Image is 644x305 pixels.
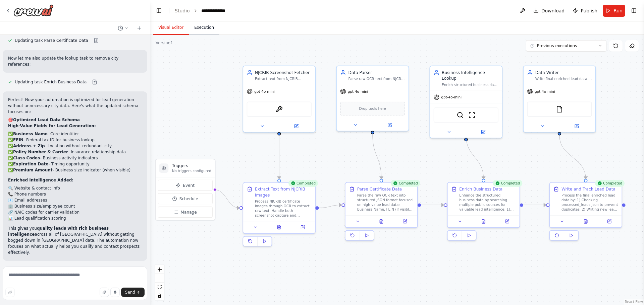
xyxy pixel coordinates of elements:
button: Open in side panel [497,218,517,225]
span: gpt-4o-mini [535,89,555,94]
button: View output [267,224,291,231]
div: CompletedParse Certificate DataParse the raw OCR text into structured JSON format focused on high... [345,182,418,243]
button: View output [369,218,394,225]
div: Data Writer [535,70,592,75]
button: View output [573,218,598,225]
button: View output [471,218,496,225]
strong: Business Name [13,132,48,136]
img: SerplyWebSearchTool [457,111,464,119]
g: Edge from d7d474cc-8d6b-4d91-8251-08559e64cbdb to d320f242-b17b-43af-b9cf-b1cd4ec36422 [463,136,487,179]
div: Data Parser [348,70,405,75]
div: NJCRIB Screenshot Fetcher [255,70,312,75]
div: Enrich structured business data by searching NJ Business Records, performing targeted Google sear... [442,82,498,87]
div: CompletedExtract Text from NJCRIB ImagesProcess NJCRIB certificate images through OCR to extract ... [243,182,316,249]
span: Schedule [179,196,198,202]
img: Logo [13,4,54,16]
button: Open in side panel [395,218,415,225]
g: Edge from d4847859-9c5a-4af7-a1c5-8b97fbeb0185 to f56c0599-25ca-4e6e-8e04-b72ff454f6c6 [276,136,282,179]
strong: Policy Number & Carrier [13,150,68,154]
nav: breadcrumb [175,7,236,14]
div: TriggersNo triggers configuredEventScheduleManage [155,159,215,221]
a: Studio [175,8,190,13]
img: FileReadTool [556,106,563,113]
g: Edge from d320f242-b17b-43af-b9cf-b1cd4ec36422 to 7f14a920-e49f-4659-95c6-93647164bfaa [523,202,546,208]
button: Run [603,5,625,17]
li: ✅ - Timing opportunity [8,161,142,167]
li: 📞 Phone numbers [8,191,142,197]
strong: Address + Zip [13,144,45,148]
span: Event [183,182,195,188]
div: Parse raw OCR text from NJCRIB certificates into structured JSON format with fields like Business... [348,77,405,81]
button: Improve this prompt [5,288,15,297]
li: ✅ - Business activity indicators [8,155,142,161]
button: Open in side panel [599,218,620,225]
strong: Class Codes [13,156,40,160]
button: zoom in [155,265,164,274]
div: Process the final enriched lead data by: 1) Checking processed_leads.json to prevent duplicates, ... [561,193,618,212]
div: NJCRIB Screenshot FetcherExtract text from NJCRIB certificate images by taking screenshots or pro... [243,66,316,133]
button: Hide left sidebar [154,6,164,15]
div: Completed [595,180,625,187]
span: Publish [581,7,597,14]
li: 📧 Email addresses [8,197,142,203]
button: Start a new chat [134,24,145,32]
span: Updating task Enrich Business Data [15,79,87,85]
strong: Optimized Lead Data Schema [13,118,80,122]
strong: Premium Amount [13,168,53,172]
button: Execution [189,21,219,35]
g: Edge from 383705f3-7b1d-4a10-a200-c248a2a4f3f1 to e2d4e9b4-444d-4dfd-ae00-0b63ec95cbd0 [370,134,384,179]
button: Send [121,288,145,297]
button: Show right sidebar [629,6,639,15]
li: ✅ - Federal tax ID for business lookup [8,137,142,143]
p: No triggers configured [172,169,211,173]
strong: Enriched Intelligence Added: [8,178,73,182]
button: Switch to previous chat [115,24,131,32]
div: Data WriterWrite final enriched lead data to output systems, maintain processing logs, track dupl... [523,66,596,133]
span: Previous executions [537,43,577,49]
strong: quality leads with rich business intelligence [8,226,109,237]
div: Enhance the structured business data by searching multiple public sources for valuable lead intel... [459,193,516,212]
div: Process NJCRIB certificate images through OCR to extract raw text. Handle both screenshot capture... [255,199,312,218]
div: Completed [493,180,522,187]
li: ✅ - Insurance relationship data [8,149,142,155]
button: Click to speak your automation idea [110,288,120,297]
button: Event [158,180,213,191]
span: Download [541,7,565,14]
li: ✅ - Business size indicator (when visible) [8,167,142,173]
span: gpt-4o-mini [441,95,462,100]
button: Open in side panel [467,129,499,136]
strong: FEIN [13,138,23,142]
span: Drop tools here [359,106,386,111]
div: Business Intelligence LookupEnrich structured business data by searching NJ Business Records, per... [430,66,503,139]
div: Extract Text from NJCRIB Images [255,186,312,198]
div: Write final enriched lead data to output systems, maintain processing logs, track duplicate preve... [535,77,592,81]
button: Open in side panel [293,224,313,231]
span: Manage [180,209,197,215]
button: Open in side panel [373,122,406,129]
button: Previous executions [526,40,606,52]
div: Version 1 [156,40,173,46]
button: Upload files [100,288,109,297]
img: ScrapeWebsiteTool [468,111,475,119]
div: Enrich Business Data [459,186,502,192]
div: Completed [390,180,420,187]
div: CompletedWrite and Track Lead DataProcess the final enriched lead data by: 1) Checking processed_... [549,182,622,243]
div: Write and Track Lead Data [561,186,615,192]
span: Run [613,7,623,14]
p: This gives you across all of [GEOGRAPHIC_DATA] without getting bogged down in [GEOGRAPHIC_DATA] d... [8,225,142,255]
h2: 🎯 [8,117,142,123]
strong: High-Value Fields for Lead Generation: [8,124,96,128]
span: Updating task Parse Certificate Data [15,38,88,43]
li: 🔍 Website & contact info [8,185,142,191]
button: fit view [155,283,164,291]
g: Edge from e2d4e9b4-444d-4dfd-ae00-0b63ec95cbd0 to d320f242-b17b-43af-b9cf-b1cd4ec36422 [421,202,444,208]
div: Completed [288,180,318,187]
button: zoom out [155,274,164,283]
li: ✅ - Location without redundant city [8,143,142,149]
a: React Flow attribution [625,300,643,304]
button: Download [531,5,568,17]
button: Open in side panel [560,123,593,130]
li: 🔗 NAIC codes for carrier validation [8,209,142,215]
button: Publish [570,5,600,17]
button: Schedule [158,193,213,204]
